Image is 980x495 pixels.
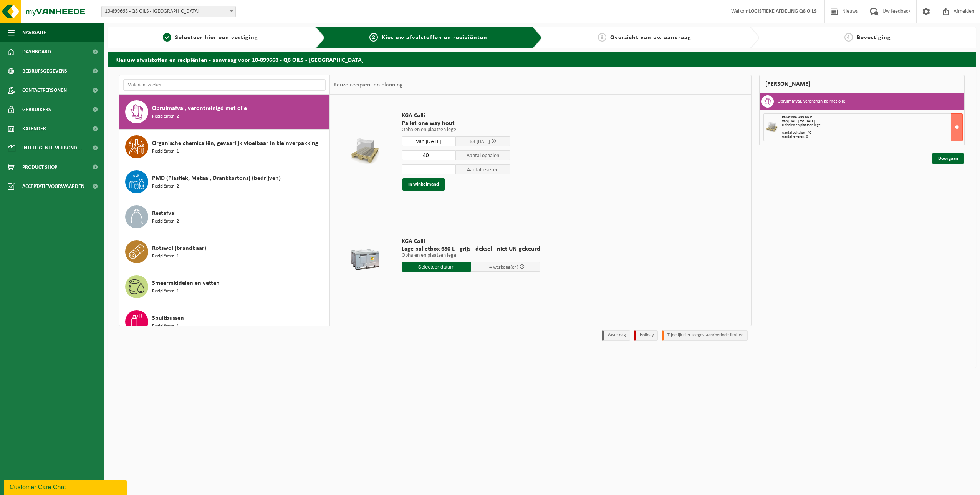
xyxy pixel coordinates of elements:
li: Tijdelijk niet toegestaan/période limitée [662,330,748,341]
span: Kalender [22,119,46,138]
iframe: chat widget [4,478,128,495]
span: Bevestiging [857,35,891,41]
div: Ophalen en plaatsen lege [782,123,963,127]
span: 1 [163,33,171,42]
button: PMD (Plastiek, Metaal, Drankkartons) (bedrijven) Recipiënten: 2 [119,164,329,199]
div: Aantal leveren: 0 [782,135,963,139]
span: Selecteer hier een vestiging [175,35,258,41]
p: Ophalen en plaatsen lege [402,253,540,258]
button: Spuitbussen Recipiënten: 1 [119,304,329,339]
input: Materiaal zoeken [123,79,326,91]
span: Gebruikers [22,100,51,119]
span: Bedrijfsgegevens [22,61,67,81]
span: Recipiënten: 2 [152,183,179,190]
span: Recipiënten: 2 [152,113,179,120]
strong: Van [DATE] tot [DATE] [782,119,815,123]
span: 3 [598,33,606,42]
span: Smeermiddelen en vetten [152,279,220,288]
div: [PERSON_NAME] [759,75,965,93]
span: Opruimafval, verontreinigd met olie [152,104,247,113]
span: 10-899668 - Q8 OILS - ANTWERPEN [102,6,235,17]
span: Recipiënten: 1 [152,323,179,330]
span: Kies uw afvalstoffen en recipiënten [382,35,487,41]
span: Acceptatievoorwaarden [22,177,84,196]
span: KGA Colli [402,238,540,245]
input: Selecteer datum [402,136,456,146]
span: Intelligente verbond... [22,138,82,158]
div: Keuze recipiënt en planning [330,75,407,95]
h2: Kies uw afvalstoffen en recipiënten - aanvraag voor 10-899668 - Q8 OILS - [GEOGRAPHIC_DATA] [108,52,976,67]
h3: Opruimafval, verontreinigd met olie [778,95,845,108]
input: Selecteer datum [402,262,471,272]
span: Pallet one way hout [782,115,812,120]
span: + 4 werkdag(en) [486,265,518,270]
a: 1Selecteer hier een vestiging [111,33,310,42]
span: Overzicht van uw aanvraag [610,35,691,41]
span: Contactpersonen [22,81,67,100]
span: Recipiënten: 1 [152,148,179,155]
div: Aantal ophalen : 40 [782,131,963,135]
span: 10-899668 - Q8 OILS - ANTWERPEN [101,6,236,17]
span: Lage palletbox 680 L - grijs - deksel - niet UN-gekeurd [402,245,540,253]
button: Smeermiddelen en vetten Recipiënten: 1 [119,269,329,304]
span: Pallet one way hout [402,120,510,127]
span: tot [DATE] [470,139,490,144]
span: Aantal ophalen [456,150,510,160]
button: Rotswol (brandbaar) Recipiënten: 1 [119,234,329,269]
span: Recipiënten: 2 [152,218,179,225]
p: Ophalen en plaatsen lege [402,127,510,133]
span: Navigatie [22,23,46,42]
button: Organische chemicaliën, gevaarlijk vloeibaar in kleinverpakking Recipiënten: 1 [119,130,329,164]
span: 2 [369,33,378,42]
span: Dashboard [22,42,51,61]
span: 4 [844,33,853,42]
span: Organische chemicaliën, gevaarlijk vloeibaar in kleinverpakking [152,139,318,148]
button: Restafval Recipiënten: 2 [119,199,329,234]
li: Vaste dag [602,330,630,341]
span: PMD (Plastiek, Metaal, Drankkartons) (bedrijven) [152,174,281,183]
span: Recipiënten: 1 [152,253,179,260]
button: Opruimafval, verontreinigd met olie Recipiënten: 2 [119,95,329,130]
li: Holiday [634,330,658,341]
a: Doorgaan [932,153,964,164]
span: Spuitbussen [152,314,184,323]
span: Product Shop [22,158,57,177]
button: In winkelmand [402,178,445,191]
span: Aantal leveren [456,164,510,174]
span: Restafval [152,209,176,218]
span: Recipiënten: 1 [152,288,179,295]
span: Rotswol (brandbaar) [152,244,206,253]
span: KGA Colli [402,112,510,120]
strong: LOGISTIEKE AFDELING Q8 OILS [748,8,817,14]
